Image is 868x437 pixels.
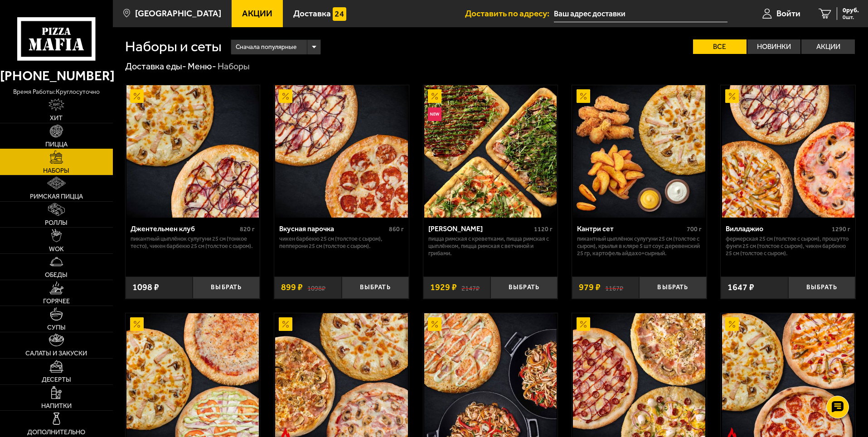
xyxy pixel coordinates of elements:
[130,317,144,331] img: Акционный
[776,9,800,18] span: Войти
[41,403,72,409] span: Напитки
[428,89,441,103] img: Акционный
[461,283,480,292] s: 2147 ₽
[428,317,441,331] img: Акционный
[687,225,702,233] span: 700 г
[465,9,554,18] span: Доставить по адресу:
[389,225,404,233] span: 860 г
[307,283,325,292] s: 1098 ₽
[639,277,706,299] button: Выбрать
[242,9,272,18] span: Акции
[577,224,684,233] div: Кантри сет
[126,85,260,218] a: АкционныйДжентельмен клуб
[125,61,186,72] a: Доставка еды-
[843,15,859,20] span: 0 шт.
[725,89,739,103] img: Акционный
[132,283,159,292] span: 1098 ₽
[832,225,850,233] span: 1290 г
[279,224,387,233] div: Вкусная парочка
[605,283,623,292] s: 1167 ₽
[726,235,850,257] p: Фермерская 25 см (толстое с сыром), Прошутто Фунги 25 см (толстое с сыром), Чикен Барбекю 25 см (...
[43,167,69,174] span: Наборы
[801,39,855,54] label: Акции
[788,277,855,299] button: Выбрать
[47,324,66,330] span: Супы
[423,85,558,218] a: АкционныйНовинкаМама Миа
[727,283,754,292] span: 1647 ₽
[27,429,85,435] span: Дополнительно
[573,85,705,218] img: Кантри сет
[45,219,68,226] span: Роллы
[275,85,407,218] img: Вкусная парочка
[577,235,702,257] p: Пикантный цыплёнок сулугуни 25 см (толстое с сыром), крылья в кляре 5 шт соус деревенский 25 гр, ...
[45,141,68,147] span: Пицца
[43,298,70,304] span: Горячее
[577,317,590,331] img: Акционный
[428,224,532,233] div: [PERSON_NAME]
[279,235,404,250] p: Чикен Барбекю 25 см (толстое с сыром), Пепперони 25 см (толстое с сыром).
[490,277,558,299] button: Выбрать
[30,193,83,199] span: Римская пицца
[572,85,707,218] a: АкционныйКантри сет
[279,317,292,331] img: Акционный
[279,89,292,103] img: Акционный
[193,277,260,299] button: Выбрать
[274,85,409,218] a: АкционныйВкусная парочка
[236,39,296,56] span: Сначала популярные
[218,61,250,73] div: Наборы
[281,283,303,292] span: 899 ₽
[430,283,457,292] span: 1929 ₽
[25,350,87,356] span: Салаты и закуски
[726,224,829,233] div: Вилладжио
[577,89,590,103] img: Акционный
[240,225,255,233] span: 820 г
[50,115,63,121] span: Хит
[747,39,801,54] label: Новинки
[424,85,557,218] img: Мама Миа
[131,224,238,233] div: Джентельмен клуб
[725,317,739,331] img: Акционный
[579,283,601,292] span: 979 ₽
[293,9,331,18] span: Доставка
[49,246,64,252] span: WOK
[125,39,222,54] h1: Наборы и сеты
[721,85,855,218] a: АкционныйВилладжио
[534,225,553,233] span: 1120 г
[42,376,71,383] span: Десерты
[554,5,727,22] input: Ваш адрес доставки
[693,39,747,54] label: Все
[722,85,854,218] img: Вилладжио
[45,272,68,278] span: Обеды
[342,277,409,299] button: Выбрать
[428,235,553,257] p: Пицца Римская с креветками, Пицца Римская с цыплёнком, Пицца Римская с ветчиной и грибами.
[843,7,859,14] span: 0 руб.
[130,89,144,103] img: Акционный
[126,85,259,218] img: Джентельмен клуб
[188,61,216,72] a: Меню-
[135,9,221,18] span: [GEOGRAPHIC_DATA]
[428,107,441,121] img: Новинка
[131,235,255,250] p: Пикантный цыплёнок сулугуни 25 см (тонкое тесто), Чикен Барбекю 25 см (толстое с сыром).
[333,7,346,21] img: 15daf4d41897b9f0e9f617042186c801.svg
